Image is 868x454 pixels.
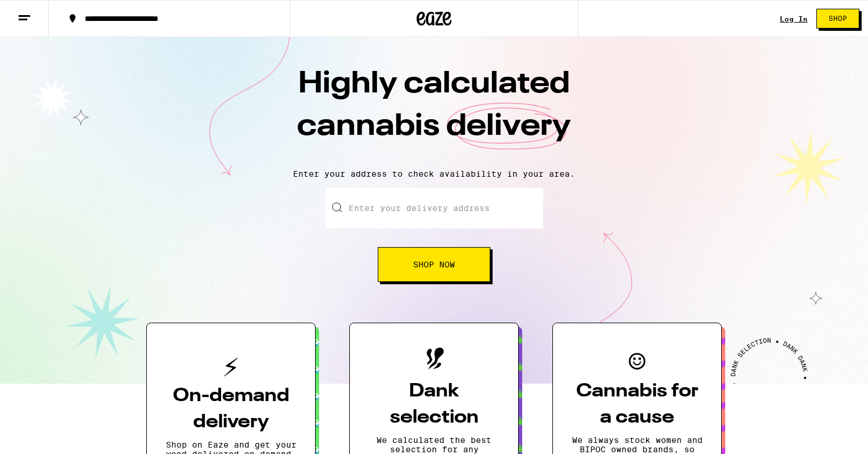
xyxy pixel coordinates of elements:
h3: On-demand delivery [165,383,296,435]
a: Log In [780,15,808,23]
input: Enter your delivery address [325,188,543,228]
h3: Cannabis for a cause [572,378,703,431]
span: Shop Now [413,260,455,269]
button: Shop Now [378,247,490,282]
button: Shop [816,9,859,28]
p: Enter your address to check availability in your area. [12,169,856,178]
a: Shop [808,9,868,28]
h1: Highly calculated cannabis delivery [231,63,637,160]
span: Shop [829,15,847,22]
h3: Dank selection [368,378,500,431]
